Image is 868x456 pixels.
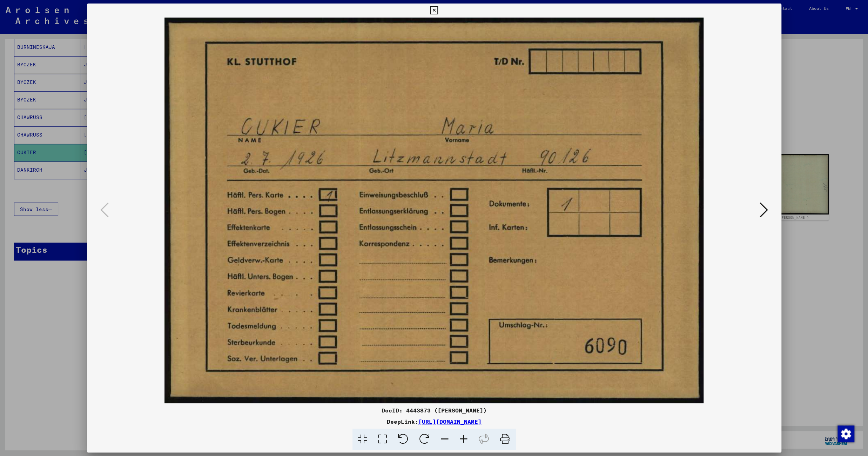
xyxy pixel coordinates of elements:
a: [URL][DOMAIN_NAME] [418,418,482,425]
div: DeepLink: [87,417,781,426]
div: DocID: 4443873 ([PERSON_NAME]) [87,406,781,415]
div: Change consent [837,425,854,442]
img: Change consent [837,425,854,442]
img: 001.jpg [111,18,758,403]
